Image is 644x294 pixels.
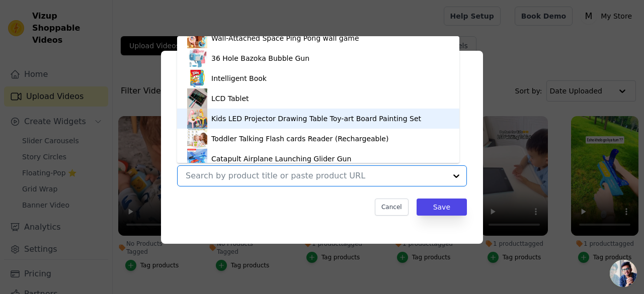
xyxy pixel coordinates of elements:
[211,73,267,83] div: Intelligent Book
[211,93,249,104] div: LCD Tablet
[211,134,388,144] div: Toddler Talking Flash cards Reader (Rechargeable)
[187,88,207,109] img: product thumbnail
[211,114,421,124] div: Kids LED Projector Drawing Table Toy-art Board Painting Set
[211,154,351,164] div: Catapult Airplane Launching Glider Gun
[187,68,207,88] img: product thumbnail
[187,28,207,48] img: product thumbnail
[211,33,359,43] div: Wall-Attached Space Ping Pong wall game
[186,171,446,180] input: Search by product title or paste product URL
[187,48,207,68] img: product thumbnail
[187,149,207,169] img: product thumbnail
[610,260,637,287] div: Open chat
[187,109,207,129] img: product thumbnail
[375,199,409,216] button: Cancel
[417,199,467,216] button: Save
[211,53,309,63] div: 36 Hole Bazoka Bubble Gun
[187,129,207,149] img: product thumbnail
